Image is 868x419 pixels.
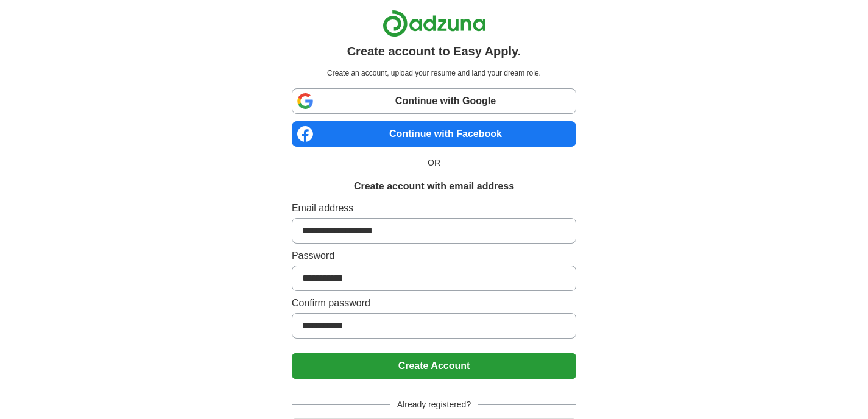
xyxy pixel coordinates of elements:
[354,179,514,194] h1: Create account with email address
[292,353,576,379] button: Create Account
[383,10,486,37] img: Adzuna logo
[292,88,576,114] a: Continue with Google
[347,42,521,60] h1: Create account to Easy Apply.
[420,157,448,169] span: OR
[292,296,576,311] label: Confirm password
[292,201,576,216] label: Email address
[292,248,576,263] label: Password
[292,121,576,147] a: Continue with Facebook
[294,68,574,79] p: Create an account, upload your resume and land your dream role.
[390,398,478,411] span: Already registered?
